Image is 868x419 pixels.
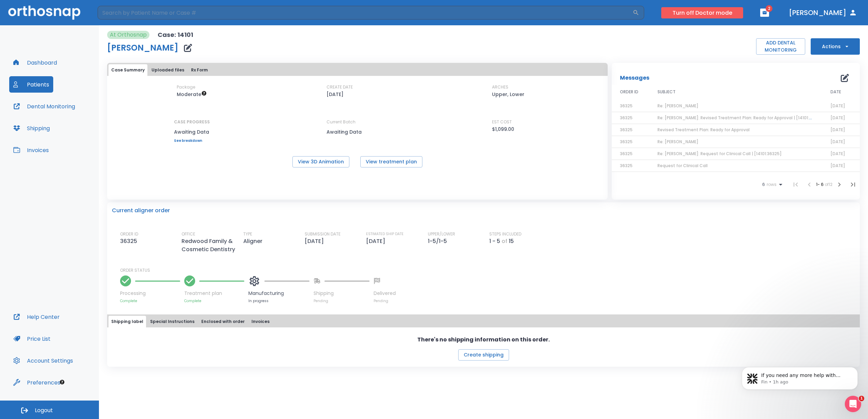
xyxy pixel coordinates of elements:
[147,316,197,327] button: Special Instructions
[248,290,309,297] p: Manufacturing
[786,6,860,19] button: [PERSON_NAME]
[292,156,349,167] button: View 3D Animation
[620,89,638,95] span: ORDER ID
[177,84,195,90] p: Package
[174,119,210,125] p: CASE PROGRESS
[149,64,187,76] button: Uploaded files
[765,182,777,187] span: rows
[845,396,861,412] iframe: Intercom live chat
[830,151,845,157] span: [DATE]
[657,127,750,133] span: Revised Treatment Plan: Ready for Approval
[35,407,53,414] span: Logout
[327,90,344,98] p: [DATE]
[9,98,79,114] a: Dental Monitoring
[174,139,210,143] a: See breakdown
[305,237,327,245] p: [DATE]
[657,103,698,109] span: Re: [PERSON_NAME]
[492,119,512,125] p: EST COST
[9,54,61,71] button: Dashboard
[120,290,180,297] p: Processing
[59,379,65,385] div: Tooltip anchor
[314,298,370,303] p: Pending
[620,127,633,133] span: 36325
[9,309,64,325] button: Help Center
[816,181,825,187] span: 1 - 6
[158,31,193,39] p: Case: 14101
[108,316,858,327] div: tabs
[830,103,845,109] span: [DATE]
[188,64,211,76] button: Rx Form
[428,237,450,245] p: 1-5/1-5
[489,237,500,245] p: 1 - 5
[9,76,53,93] button: Patients
[327,119,388,125] p: Current Batch
[492,84,508,90] p: ARCHES
[492,125,514,133] p: $1,099.00
[657,139,698,145] span: Re: [PERSON_NAME]
[120,231,138,237] p: ORDER ID
[620,151,633,157] span: 36325
[9,120,54,136] button: Shipping
[620,163,633,168] span: 36325
[366,237,388,245] p: [DATE]
[509,237,514,245] p: 15
[620,74,649,82] p: Messages
[327,128,388,136] p: Awaiting Data
[120,298,180,303] p: Complete
[489,231,521,237] p: STEPS INCLUDED
[182,237,240,254] p: Redwood Family & Cosmetic Dentistry
[859,396,864,401] span: 1
[120,267,855,273] p: ORDER STATUS
[732,353,868,401] iframe: Intercom notifications message
[756,38,805,55] button: ADD DENTAL MONITORING
[657,115,824,121] span: Re: [PERSON_NAME]: Revised Treatment Plan: Ready for Approval | [14101:36325]
[428,231,455,237] p: UPPER/LOWER
[174,128,210,136] p: Awaiting Data
[108,316,146,327] button: Shipping label
[830,89,841,95] span: DATE
[830,115,845,121] span: [DATE]
[360,156,422,167] button: View treatment plan
[762,182,765,187] span: 6
[314,290,370,297] p: Shipping
[657,163,708,168] span: Request for Clinical Call
[305,231,341,237] p: SUBMISSION DATE
[327,84,353,90] p: CREATE DATE
[830,127,845,133] span: [DATE]
[830,163,845,168] span: [DATE]
[417,336,550,344] p: There's no shipping information on this order.
[9,352,77,369] button: Account Settings
[458,349,509,361] button: Create shipping
[9,330,55,347] button: Price List
[199,316,247,327] button: Enclosed with order
[492,90,524,98] p: Upper, Lower
[9,374,64,391] button: Preferences
[657,151,782,157] span: Re: [PERSON_NAME]: Request for Clinical Call | [14101:36325]
[184,298,244,303] p: Complete
[825,181,833,187] span: of 12
[110,31,147,39] p: At Orthosnap
[620,103,633,109] span: 36325
[374,298,396,303] p: Pending
[9,142,53,158] button: Invoices
[182,231,195,237] p: OFFICE
[248,298,309,303] p: In progress
[243,231,252,237] p: TYPE
[830,139,845,145] span: [DATE]
[108,64,147,76] button: Case Summary
[108,64,606,76] div: tabs
[657,89,676,95] span: SUBJECT
[366,231,404,237] p: ESTIMATED SHIP DATE
[184,290,244,297] p: Treatment plan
